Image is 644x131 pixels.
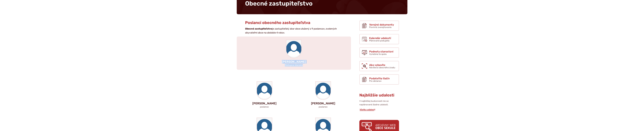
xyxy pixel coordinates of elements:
[369,77,390,80] span: Podateľňa tlačív
[369,53,387,55] span: Vyriešme to spolu
[369,50,393,53] span: Podnety starostovi
[241,106,288,108] p: poslanec
[241,60,347,63] p: [PERSON_NAME]
[359,21,399,31] a: Verejné dokumenty Povinné zverejňovanie
[286,40,301,58] img: 146-1468479_my-profile-icon-blank-profile-picture-circle-hd
[245,27,272,30] strong: Obecné zastupiteľstvo
[369,26,392,28] span: Povinné zverejňovanie
[300,102,347,105] p: [PERSON_NAME]
[359,74,399,85] a: Podateľňa tlačív Pre občanov
[245,20,310,25] span: Poslanci obecného zastupiteľstva
[257,82,272,99] img: 146-1468479_my-profile-icon-blank-profile-picture-circle-hd
[241,64,347,66] p: Zástupca starostu
[369,64,395,66] span: Ako vybavíte
[359,108,376,111] a: Všetky udalosti
[369,66,395,69] span: Návšteva obecného úradu
[359,34,399,44] a: Kalendár udalostí Plánované podujatia
[359,47,399,58] a: Podnety starostovi Vyriešme to spolu
[245,27,338,35] p: je zastupiteľský zbor obce zložený z 9 poslancov, zvolených obyvateľmi obce na obdobie 4 rokov.
[369,37,391,40] span: Kalendár udalostí
[316,82,331,99] img: 146-1468479_my-profile-icon-blank-profile-picture-circle-hd
[369,23,394,26] span: Verejné dokumenty
[369,39,389,42] span: Plánované podujatia
[359,93,399,97] h3: Najbližšie udalosti
[241,102,288,105] p: [PERSON_NAME]
[359,99,399,106] p: V najbližšej budúcnosti nie sú naplánované žiadne udalosti.
[369,80,382,82] span: Pre občanov
[359,61,399,71] a: Ako vybavíte Návšteva obecného úradu
[300,106,347,108] p: poslanec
